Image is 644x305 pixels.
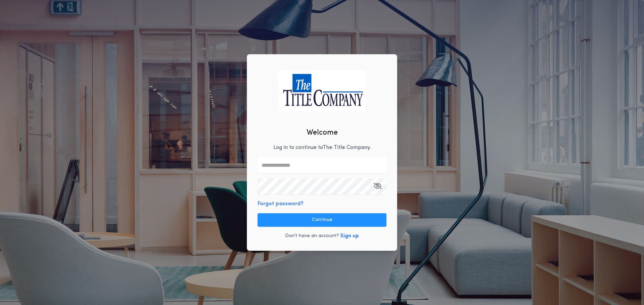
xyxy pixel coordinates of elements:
[273,144,371,152] p: Log in to continue to The Title Company .
[285,233,339,239] p: Don't have an account?
[340,232,359,240] button: Sign up
[258,200,304,208] button: Forgot password?
[278,70,366,111] img: logo
[258,213,386,227] button: Continue
[307,127,338,138] h2: Welcome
